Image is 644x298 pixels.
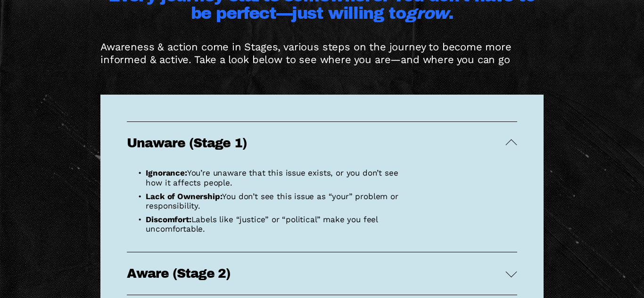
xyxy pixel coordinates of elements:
[146,192,222,201] strong: Lack of Ownership:
[146,168,400,187] p: You’re unaware that this issue exists, or you don’t see how it affects people.
[127,136,505,150] span: Unaware (Stage 1)
[127,164,517,252] div: Unaware (Stage 1)
[146,168,187,177] strong: Ignorance:
[127,252,517,295] button: Aware (Stage 2)
[146,215,400,234] p: Labels like “justice” or “political” make you feel uncomfortable.
[127,122,517,164] button: Unaware (Stage 1)
[127,266,505,281] span: Aware (Stage 2)
[146,192,400,211] p: You don’t see this issue as “your” problem or responsibility.
[100,41,544,66] p: Awareness & action come in Stages, various steps on the journey to become more informed & active....
[405,4,448,22] em: grow
[146,215,191,224] strong: Discomfort:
